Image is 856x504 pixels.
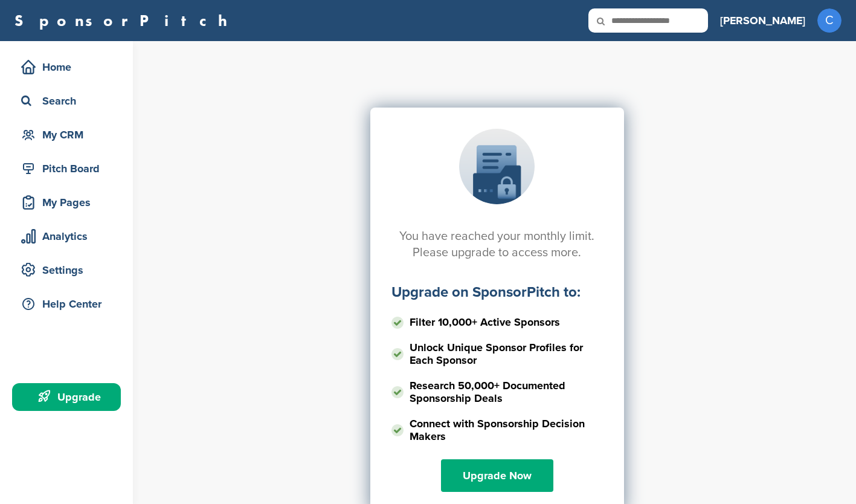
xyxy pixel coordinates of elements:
a: SponsorPitch [14,13,235,28]
a: Pitch Board [12,155,121,183]
a: Search [12,87,121,115]
a: Upgrade [12,383,121,411]
li: Filter 10,000+ Active Sponsors [391,312,603,333]
li: Unlock Unique Sponsor Profiles for Each Sponsor [391,337,603,371]
div: Upgrade [18,386,121,408]
a: Help Center [12,290,121,318]
a: Upgrade Now [441,459,553,492]
div: Home [18,56,121,78]
div: Help Center [18,293,121,315]
a: Home [12,53,121,81]
div: Pitch Board [18,158,121,179]
li: Connect with Sponsorship Decision Makers [391,413,603,447]
a: Analytics [12,222,121,250]
div: Settings [18,259,121,281]
a: My Pages [12,189,121,216]
span: C [817,8,842,33]
label: Upgrade on SponsorPitch to: [391,283,581,301]
div: Search [18,90,121,112]
div: My Pages [18,192,121,213]
a: My CRM [12,121,121,149]
h2: You have reached your monthly limit. Please upgrade to access more. [391,228,603,261]
a: Settings [12,256,121,284]
a: [PERSON_NAME] [720,7,805,34]
div: Analytics [18,225,121,247]
li: Research 50,000+ Documented Sponsorship Deals [391,375,603,409]
h3: [PERSON_NAME] [720,12,805,29]
div: My CRM [18,124,121,146]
